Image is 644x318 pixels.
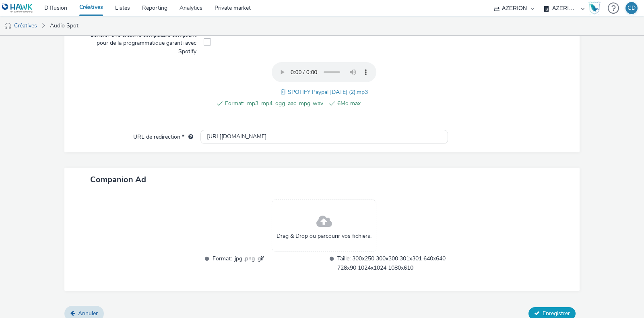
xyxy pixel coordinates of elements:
span: Companion Ad [90,174,146,185]
div: GD [627,2,636,14]
a: Hawk Academy [588,2,604,15]
span: Annuler [78,310,98,317]
div: L'URL de redirection sera utilisée comme URL de validation avec certains SSP et ce sera l'URL de ... [184,133,193,141]
span: Drag & Drop ou parcourir vos fichiers. [277,232,372,240]
input: url... [200,130,448,144]
img: audio [4,22,12,30]
span: Format: .jpg .png .gif [213,254,323,272]
label: URL de redirection * [130,130,196,141]
span: SPOTIFY Paypal [DATE] (2).mp3 [288,88,368,96]
img: Hawk Academy [588,2,601,15]
a: Audio Spot [46,16,83,35]
span: 6Mo max [337,99,436,108]
span: Taille: 300x250 300x300 301x301 640x640 728x90 1024x1024 1080x610 [337,254,448,272]
span: Format: .mp3 .mp4 .ogg .aac .mpg .wav [225,99,323,108]
img: undefined Logo [2,3,33,13]
span: Enregistrer [543,310,570,317]
label: Générer une creative compatible compliant pour de la programmatique garanti avec Spotify [79,28,200,56]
